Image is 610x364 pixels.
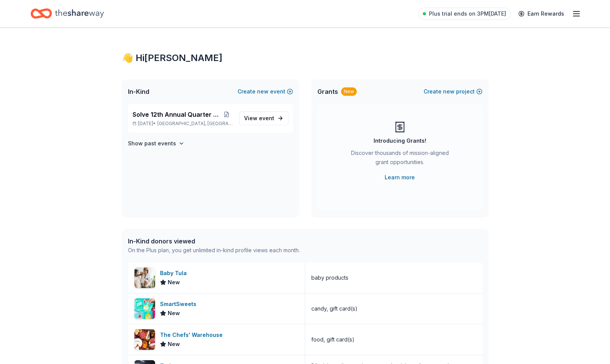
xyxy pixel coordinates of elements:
span: [GEOGRAPHIC_DATA], [GEOGRAPHIC_DATA] [157,121,233,127]
button: Createnewproject [424,87,482,96]
div: Baby Tula [160,269,190,278]
span: View [244,114,274,123]
div: Introducing Grants! [374,136,426,145]
img: Image for SmartSweets [134,298,155,319]
button: Createnewevent [238,87,293,96]
span: Grants [317,87,338,96]
div: food, gift card(s) [311,335,354,344]
p: [DATE] • [133,121,233,127]
a: View event [239,111,288,125]
a: Learn more [385,173,415,182]
div: The Chefs' Warehouse [160,330,226,340]
span: In-Kind [128,87,149,96]
img: Image for Baby Tula [134,267,155,288]
span: New [168,278,180,287]
div: SmartSweets [160,300,199,309]
div: candy, gift card(s) [311,304,358,313]
div: New [341,87,357,96]
span: New [168,309,180,318]
span: new [257,87,269,96]
a: Home [31,5,104,23]
div: baby products [311,273,348,282]
span: Plus trial ends on 3PM[DATE] [429,9,506,18]
button: Show past events [128,139,184,148]
div: On the Plus plan, you get unlimited in-kind profile views each month. [128,246,300,255]
a: Plus trial ends on 3PM[DATE] [418,8,511,20]
span: new [443,87,455,96]
div: Discover thousands of mission-aligned grant opportunities. [348,148,452,170]
span: Solve 12th Annual Quarter Auction [133,110,220,119]
h4: Show past events [128,139,176,148]
div: In-Kind donors viewed [128,237,300,246]
div: 👋 Hi [PERSON_NAME] [122,52,489,64]
a: Earn Rewards [514,7,569,21]
span: event [259,115,274,121]
img: Image for The Chefs' Warehouse [134,329,155,350]
span: New [168,340,180,349]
